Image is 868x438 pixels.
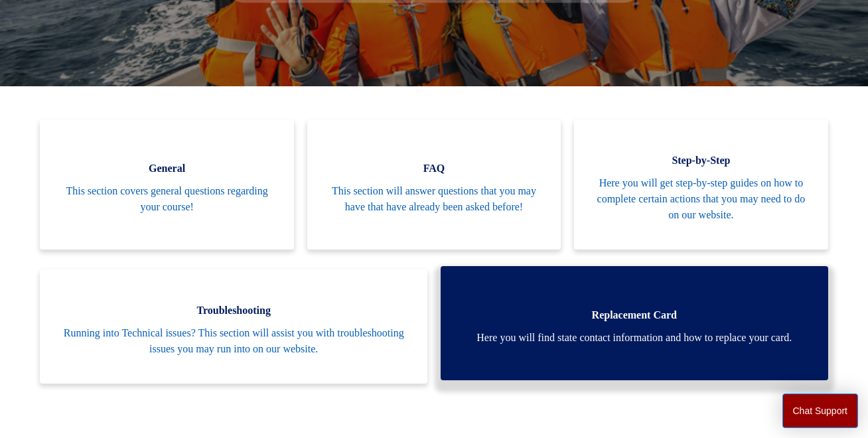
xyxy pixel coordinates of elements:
button: Chat Support [782,394,859,428]
a: Step-by-Step Here you will get step-by-step guides on how to complete certain actions that you ma... [574,119,828,250]
span: General [60,161,273,177]
a: General This section covers general questions regarding your course! [40,119,293,250]
span: This section will answer questions that you may have that have already been asked before! [327,183,541,215]
span: Replacement Card [461,307,808,323]
span: Here you will get step-by-step guides on how to complete certain actions that you may need to do ... [594,175,808,223]
span: This section covers general questions regarding your course! [60,183,273,215]
span: Here you will find state contact information and how to replace your card. [461,330,808,346]
span: FAQ [327,161,541,177]
a: Troubleshooting Running into Technical issues? This section will assist you with troubleshooting ... [40,269,427,384]
span: Troubleshooting [60,303,407,319]
a: FAQ This section will answer questions that you may have that have already been asked before! [307,119,561,250]
span: Running into Technical issues? This section will assist you with troubleshooting issues you may r... [60,325,407,357]
a: Replacement Card Here you will find state contact information and how to replace your card. [441,266,828,380]
span: Step-by-Step [594,153,808,169]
